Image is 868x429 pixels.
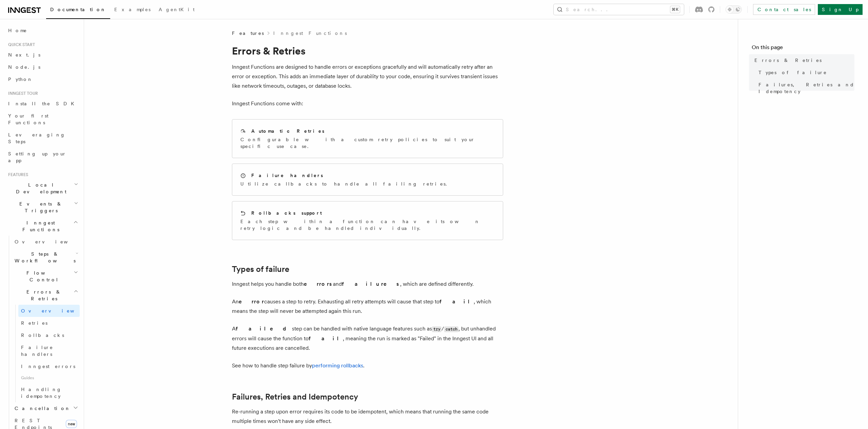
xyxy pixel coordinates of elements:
span: Failures, Retries and Idempotency [758,81,854,95]
span: Types of failure [758,69,827,76]
a: Inngest errors [18,360,80,372]
span: Flow Control [12,270,74,283]
a: Types of failure [756,66,854,79]
span: Events & Triggers [5,200,74,214]
a: Setting up your app [5,148,80,167]
code: catch [444,326,458,332]
h4: On this page [752,43,854,54]
strong: error [239,298,264,305]
a: Overview [12,236,80,248]
p: An causes a step to retry. Exhausting all retry attempts will cause that step to , which means th... [232,297,503,316]
a: Automatic RetriesConfigurable with a custom retry policies to suit your specific use case. [232,119,503,158]
strong: failures [342,281,400,287]
span: Handling idempotency [21,387,62,399]
a: Failures, Retries and Idempotency [756,79,854,98]
span: Features [5,172,28,177]
a: Failure handlersUtilize callbacks to handle all failing retries. [232,164,503,196]
a: Handling idempotency [18,383,80,402]
span: Leveraging Steps [8,132,65,144]
a: Your first Functions [5,110,80,129]
a: Documentation [46,2,110,19]
strong: fail [309,335,343,342]
span: Rollbacks [21,333,64,338]
div: Errors & Retries [12,305,80,402]
button: Flow Control [12,267,80,286]
a: Inngest Functions [273,30,347,37]
button: Local Development [5,179,80,198]
a: Overview [18,305,80,317]
a: Types of failure [232,264,289,274]
span: Inngest errors [21,364,75,369]
span: Python [8,77,33,82]
h2: Failure handlers [251,172,323,179]
a: Failure handlers [18,341,80,360]
span: Steps & Workflows [12,251,76,264]
span: Examples [114,7,151,12]
a: Next.js [5,49,80,61]
span: Failure handlers [21,345,53,357]
a: Errors & Retries [752,54,854,66]
button: Search...⌘K [554,4,684,15]
a: Contact sales [753,4,815,15]
span: Your first Functions [8,113,48,125]
p: Utilize callbacks to handle all failing retries. [240,180,451,187]
span: Features [232,30,264,37]
a: Python [5,73,80,85]
span: Setting up your app [8,151,66,163]
strong: fail [439,298,474,305]
span: Errors & Retries [754,57,822,64]
span: Inngest Functions [5,219,73,233]
span: Install the SDK [8,101,78,106]
p: Inngest helps you handle both and , which are defined differently. [232,279,503,289]
a: Rollbacks [18,329,80,341]
h1: Errors & Retries [232,45,503,57]
span: Overview [15,239,84,244]
span: Documentation [50,7,106,12]
p: See how to handle step failure by . [232,361,503,370]
kbd: ⌘K [670,6,680,13]
code: try [432,326,441,332]
button: Steps & Workflows [12,248,80,267]
p: A step can be handled with native language features such as / , but unhandled errors will cause t... [232,324,503,353]
span: Local Development [5,181,74,195]
span: Next.js [8,52,40,58]
a: Leveraging Steps [5,129,80,148]
button: Inngest Functions [5,217,80,236]
span: Guides [18,372,80,383]
p: Configurable with a custom retry policies to suit your specific use case. [240,136,495,150]
strong: errors [304,281,333,287]
h2: Automatic Retries [251,128,324,134]
a: Node.js [5,61,80,73]
a: Examples [110,2,155,18]
h2: Rollbacks support [251,210,322,216]
p: Each step within a function can have its own retry logic and be handled individually. [240,218,495,232]
p: Inngest Functions are designed to handle errors or exceptions gracefully and will automatically r... [232,62,503,91]
p: Re-running a step upon error requires its code to be idempotent, which means that running the sam... [232,407,503,426]
p: Inngest Functions come with: [232,99,503,108]
a: Home [5,24,80,37]
span: Home [8,27,27,34]
a: performing rollbacks [312,362,363,369]
a: Retries [18,317,80,329]
button: Toggle dark mode [726,5,742,14]
span: Retries [21,320,47,326]
span: new [66,420,77,428]
a: Rollbacks supportEach step within a function can have its own retry logic and be handled individu... [232,201,503,240]
span: Quick start [5,42,35,47]
a: Install the SDK [5,98,80,110]
strong: failed [236,325,292,332]
span: Overview [21,308,91,314]
span: Cancellation [12,405,71,412]
button: Events & Triggers [5,198,80,217]
button: Cancellation [12,402,80,414]
a: Sign Up [818,4,863,15]
span: Errors & Retries [12,288,74,302]
button: Errors & Retries [12,286,80,305]
a: AgentKit [155,2,199,18]
span: Node.js [8,64,40,70]
span: AgentKit [159,7,195,12]
span: Inngest tour [5,91,38,96]
a: Failures, Retries and Idempotency [232,392,358,402]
